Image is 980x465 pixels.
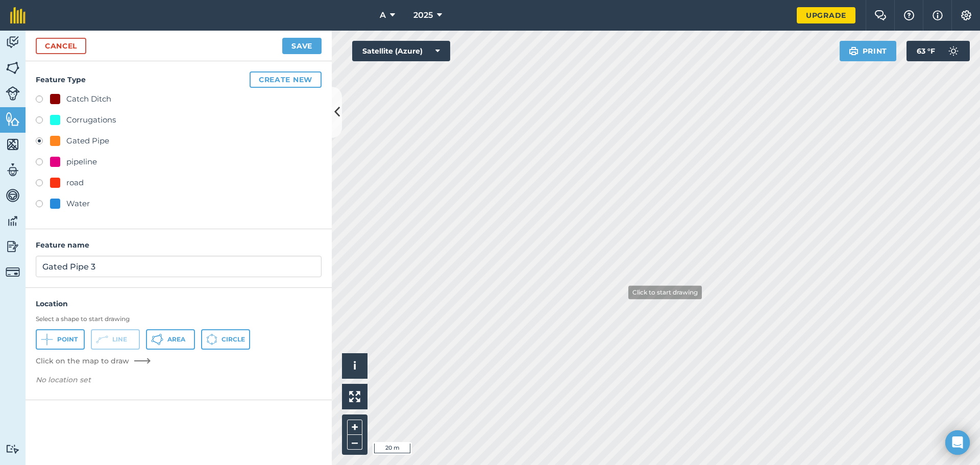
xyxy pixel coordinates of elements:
[917,41,935,61] span: 63 ° F
[36,315,322,323] h3: Select a shape to start drawing
[36,71,322,88] h4: Feature Type
[6,265,20,279] img: svg+xml;base64,PD94bWwgdmVyc2lvbj0iMS4wIiBlbmNvZGluZz0idXRmLTgiPz4KPCEtLSBHZW5lcmF0b3I6IEFkb2JlIE...
[133,357,152,365] img: Arrow pointing right to map
[6,444,20,454] img: svg+xml;base64,PD94bWwgdmVyc2lvbj0iMS4wIiBlbmNvZGluZz0idXRmLTgiPz4KPCEtLSBHZW5lcmF0b3I6IEFkb2JlIE...
[201,329,250,350] button: Circle
[797,7,855,23] a: Upgrade
[6,162,20,178] img: svg+xml;base64,PD94bWwgdmVyc2lvbj0iMS4wIiBlbmNvZGluZz0idXRmLTgiPz4KPCEtLSBHZW5lcmF0b3I6IEFkb2JlIE...
[6,60,20,76] img: svg+xml;base64,PHN2ZyB4bWxucz0iaHR0cDovL3d3dy53My5vcmcvMjAwMC9zdmciIHdpZHRoPSI1NiIgaGVpZ2h0PSI2MC...
[112,335,127,344] span: Line
[10,7,26,23] img: fieldmargin Logo
[57,335,78,344] span: Point
[6,188,20,203] img: svg+xml;base64,PD94bWwgdmVyc2lvbj0iMS4wIiBlbmNvZGluZz0idXRmLTgiPz4KPCEtLSBHZW5lcmF0b3I6IEFkb2JlIE...
[66,114,116,126] div: Corrugations
[66,93,111,105] div: Catch Ditch
[352,41,450,61] button: Satellite (Azure)
[840,41,897,61] button: Print
[282,38,322,54] button: Save
[91,329,140,350] button: Line
[167,335,185,344] span: Area
[349,391,360,402] img: Four arrows, one pointing top left, one top right, one bottom right and the last bottom left
[66,135,109,147] div: Gated Pipe
[960,10,972,20] img: A cog icon
[874,10,887,20] img: Two speech bubbles overlapping with the left bubble in the forefront
[66,156,97,168] div: pipeline
[36,375,91,384] em: No location set
[36,38,86,54] a: Cancel
[66,198,90,210] div: Water
[6,35,20,50] img: svg+xml;base64,PD94bWwgdmVyc2lvbj0iMS4wIiBlbmNvZGluZz0idXRmLTgiPz4KPCEtLSBHZW5lcmF0b3I6IEFkb2JlIE...
[943,41,964,61] img: svg+xml;base64,PD94bWwgdmVyc2lvbj0iMS4wIiBlbmNvZGluZz0idXRmLTgiPz4KPCEtLSBHZW5lcmF0b3I6IEFkb2JlIE...
[347,435,362,450] button: –
[6,213,20,229] img: svg+xml;base64,PD94bWwgdmVyc2lvbj0iMS4wIiBlbmNvZGluZz0idXRmLTgiPz4KPCEtLSBHZW5lcmF0b3I6IEFkb2JlIE...
[342,353,367,379] button: i
[6,111,20,127] img: svg+xml;base64,PHN2ZyB4bWxucz0iaHR0cDovL3d3dy53My5vcmcvMjAwMC9zdmciIHdpZHRoPSI1NiIgaGVpZ2h0PSI2MC...
[933,9,943,21] img: svg+xml;base64,PHN2ZyB4bWxucz0iaHR0cDovL3d3dy53My5vcmcvMjAwMC9zdmciIHdpZHRoPSIxNyIgaGVpZ2h0PSIxNy...
[628,285,702,299] div: Click to start drawing
[6,239,20,254] img: svg+xml;base64,PD94bWwgdmVyc2lvbj0iMS4wIiBlbmNvZGluZz0idXRmLTgiPz4KPCEtLSBHZW5lcmF0b3I6IEFkb2JlIE...
[353,359,356,372] span: i
[36,239,322,251] h4: Feature name
[6,86,20,101] img: svg+xml;base64,PD94bWwgdmVyc2lvbj0iMS4wIiBlbmNvZGluZz0idXRmLTgiPz4KPCEtLSBHZW5lcmF0b3I6IEFkb2JlIE...
[36,356,129,366] span: Click on the map to draw
[146,329,195,350] button: Area
[6,137,20,152] img: svg+xml;base64,PHN2ZyB4bWxucz0iaHR0cDovL3d3dy53My5vcmcvMjAwMC9zdmciIHdpZHRoPSI1NiIgaGVpZ2h0PSI2MC...
[849,45,859,57] img: svg+xml;base64,PHN2ZyB4bWxucz0iaHR0cDovL3d3dy53My5vcmcvMjAwMC9zdmciIHdpZHRoPSIxOSIgaGVpZ2h0PSIyNC...
[36,298,322,309] h4: Location
[250,71,322,88] button: Create new
[36,329,85,350] button: Point
[380,9,386,21] span: A
[906,41,970,61] button: 63 °F
[222,335,245,344] span: Circle
[945,430,970,455] div: Open Intercom Messenger
[413,9,433,21] span: 2025
[66,177,84,189] div: road
[903,10,915,20] img: A question mark icon
[347,420,362,435] button: +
